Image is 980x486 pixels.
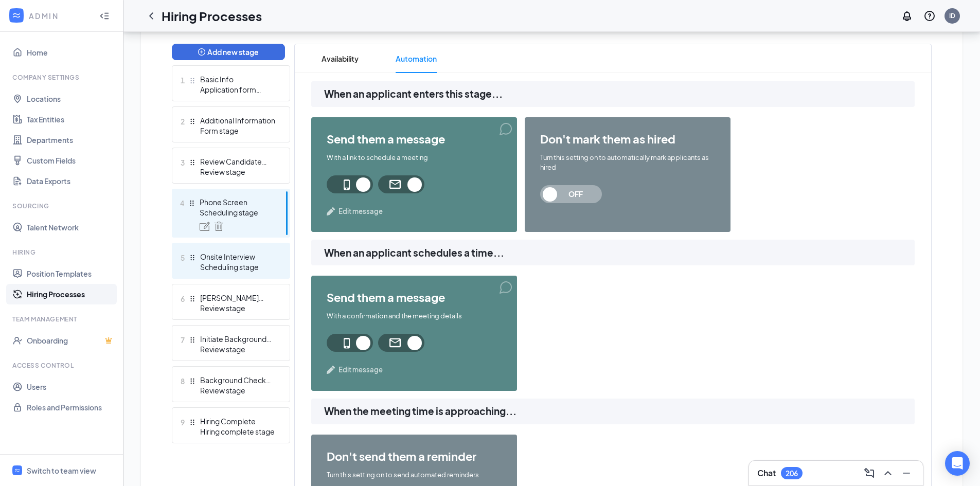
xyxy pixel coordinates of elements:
div: Sourcing [12,202,113,210]
div: Hiring complete stage [200,426,275,437]
div: Initiate Background Check [200,334,275,344]
a: Roles and Permissions [27,397,115,418]
svg: Drag [189,77,196,84]
a: Hiring Processes [27,284,115,304]
span: When an applicant schedules a time... [324,245,915,261]
a: Custom Fields [27,150,115,171]
svg: Notifications [901,10,913,22]
span: Edit message [338,365,383,375]
div: Basic Info [200,74,275,84]
a: Position Templates [27,263,115,284]
svg: Drag [189,419,196,426]
span: Availability [322,44,359,73]
a: Locations [27,88,115,109]
button: ChevronUp [880,465,896,481]
div: Background Check Authorized by HR [200,375,275,385]
div: Review stage [200,303,275,313]
div: ADMIN [29,11,90,21]
div: Scheduling stage [200,262,275,272]
div: Form stage [200,125,275,136]
svg: Drag [189,295,196,302]
div: Access control [12,361,113,370]
svg: Drag [189,377,196,385]
span: 7 [181,334,185,346]
span: 3 [181,156,185,169]
svg: Drag [189,254,196,261]
div: Additional Information [200,115,275,125]
div: 206 [786,469,798,478]
svg: QuestionInfo [923,10,936,22]
div: Company Settings [12,73,113,82]
svg: Drag [189,159,196,166]
div: Phone Screen [200,197,275,207]
div: ID [949,11,955,20]
span: don't send them a reminder [327,450,502,462]
svg: Minimize [900,467,913,479]
span: OFF [553,185,598,203]
svg: Drag [189,118,196,125]
a: Departments [27,130,115,150]
span: 8 [181,375,185,387]
h1: Hiring Processes [162,7,262,25]
span: 1 [181,74,185,86]
span: plus-circle [198,48,205,56]
button: Minimize [898,465,915,481]
span: send them a message [327,291,502,303]
div: With a confirmation and the meeting details [327,311,502,321]
svg: Drag [188,200,195,207]
a: Users [27,376,115,397]
div: Onsite Interview [200,251,275,262]
svg: Collapse [99,11,110,21]
span: Automation [396,44,437,73]
svg: ComposeMessage [863,467,876,479]
div: Review Candidate Application [200,156,275,167]
a: Home [27,42,115,63]
div: Review stage [200,167,275,177]
div: With a link to schedule a meeting [327,153,502,163]
span: Edit message [338,206,383,217]
div: Review stage [200,344,275,354]
div: Hiring [12,248,113,257]
a: Data Exports [27,171,115,191]
span: 6 [181,293,185,305]
span: When an applicant enters this stage... [324,86,915,102]
span: send them a message [327,133,502,145]
svg: Drag [189,336,196,344]
span: 2 [181,115,185,128]
svg: WorkstreamLogo [14,467,21,474]
svg: ChevronLeft [145,10,157,22]
span: don't mark them as hired [540,133,715,145]
div: Team Management [12,315,113,323]
span: 4 [180,197,184,209]
span: 9 [181,416,185,428]
span: 5 [181,251,185,264]
svg: WorkstreamLogo [11,10,22,21]
a: Tax Entities [27,109,115,130]
div: Application form stage [200,84,275,95]
div: Review stage [200,385,275,395]
div: Scheduling stage [200,207,275,218]
button: plus-circleAdd new stage [172,44,285,60]
span: When the meeting time is approaching... [324,404,915,419]
div: Hiring Complete [200,416,275,426]
a: Talent Network [27,217,115,238]
h3: Chat [757,467,776,479]
button: ComposeMessage [861,465,878,481]
div: Turn this setting on to send automated reminders [327,470,502,480]
a: OnboardingCrown [27,330,115,351]
div: Teague Interview [200,293,275,303]
div: Open Intercom Messenger [945,451,970,476]
svg: ChevronUp [882,467,894,479]
div: Switch to team view [27,465,96,476]
div: Turn this setting on to automatically mark applicants as hired [540,153,715,172]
